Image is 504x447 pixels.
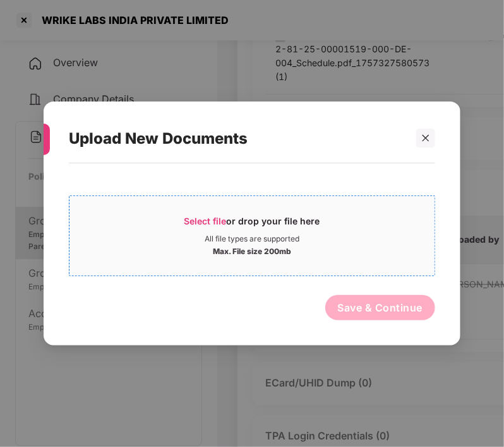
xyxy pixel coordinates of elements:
span: Select file [184,216,227,226]
div: or drop your file here [184,215,320,234]
span: Select fileor drop your file hereAll file types are supportedMax. File size 200mb [69,206,435,266]
div: Max. File size 200mb [213,244,291,257]
span: close [421,134,430,142]
div: All file types are supported [205,234,299,244]
button: Save & Continue [325,295,436,320]
div: Upload New Documents [69,114,405,163]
